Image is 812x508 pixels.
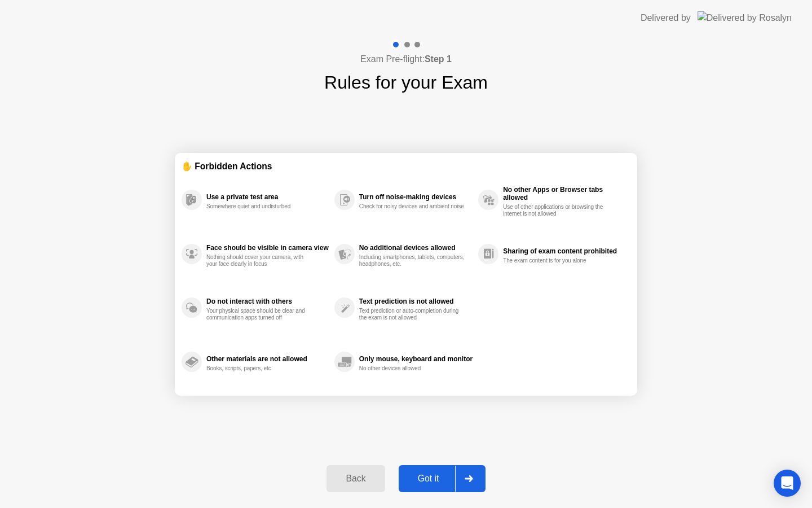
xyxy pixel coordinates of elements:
[206,254,313,268] div: Nothing should cover your camera, with your face clearly in focus
[206,308,313,321] div: Your physical space should be clear and communication apps turned off
[503,204,610,217] div: Use of other applications or browsing the internet is not allowed
[359,193,473,201] div: Turn off noise-making devices
[359,297,473,305] div: Text prediction is not allowed
[503,186,625,202] div: No other Apps or Browser tabs allowed
[330,474,381,484] div: Back
[206,203,313,210] div: Somewhere quiet and undisturbed
[326,465,385,492] button: Back
[206,355,329,363] div: Other materials are not allowed
[359,244,473,252] div: No additional devices allowed
[425,54,452,64] b: Step 1
[206,244,329,252] div: Face should be visible in camera view
[503,247,625,255] div: Sharing of exam content prohibited
[324,69,488,96] h1: Rules for your Exam
[359,254,466,268] div: Including smartphones, tablets, computers, headphones, etc.
[206,365,313,372] div: Books, scripts, papers, etc
[359,355,473,363] div: Only mouse, keyboard and monitor
[641,11,691,25] div: Delivered by
[399,465,486,492] button: Got it
[503,257,610,264] div: The exam content is for you alone
[206,297,329,305] div: Do not interact with others
[359,365,466,372] div: No other devices allowed
[698,11,792,24] img: Delivered by Rosalyn
[359,203,466,210] div: Check for noisy devices and ambient noise
[402,474,455,484] div: Got it
[206,193,329,201] div: Use a private test area
[360,52,452,66] h4: Exam Pre-flight:
[359,308,466,321] div: Text prediction or auto-completion during the exam is not allowed
[774,470,801,497] div: Open Intercom Messenger
[182,160,630,173] div: ✋ Forbidden Actions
